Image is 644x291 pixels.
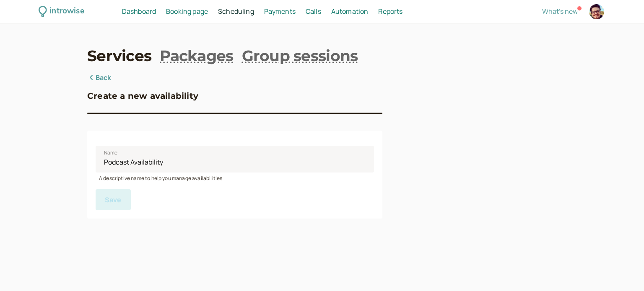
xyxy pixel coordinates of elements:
[96,189,131,210] button: Save
[306,6,321,17] a: Calls
[122,7,156,16] span: Dashboard
[96,146,374,173] input: Name
[542,8,578,15] button: What's new
[96,173,374,182] div: A descriptive name to help you manage availabilities
[166,6,208,17] a: Booking page
[242,45,358,66] a: Group sessions
[218,6,254,17] a: Scheduling
[378,7,402,16] span: Reports
[49,5,84,18] div: introwise
[542,7,578,16] span: What's new
[218,7,254,16] span: Scheduling
[264,7,296,16] span: Payments
[378,6,402,17] a: Reports
[306,7,321,16] span: Calls
[166,7,208,16] span: Booking page
[87,72,112,83] a: Back
[331,6,369,17] a: Automation
[122,6,156,17] a: Dashboard
[87,89,198,103] h3: Create a new availability
[87,45,151,66] a: Services
[160,45,233,66] a: Packages
[588,3,605,21] a: Account
[264,6,296,17] a: Payments
[602,251,644,291] iframe: Chat Widget
[331,7,369,16] span: Automation
[104,149,118,157] span: Name
[39,5,84,18] a: introwise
